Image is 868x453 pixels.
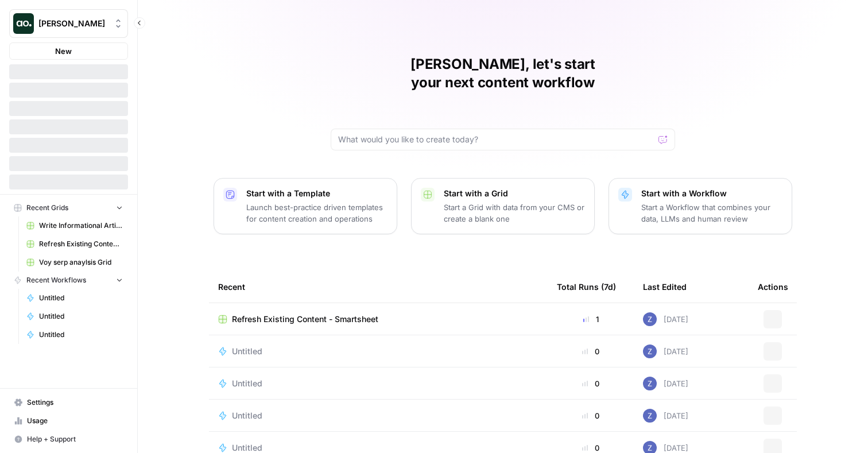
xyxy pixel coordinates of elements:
img: if0rly7j6ey0lzdmkp6rmyzsebv0 [643,344,657,358]
input: What would you like to create today? [338,134,654,145]
img: if0rly7j6ey0lzdmkp6rmyzsebv0 [643,409,657,423]
div: 0 [557,410,625,421]
button: Start with a GridStart a Grid with data from your CMS or create a blank one [411,178,595,234]
p: Launch best-practice driven templates for content creation and operations [246,202,387,224]
a: Untitled [21,289,128,307]
p: Start with a Grid [444,188,585,199]
a: Untitled [21,326,128,344]
span: Untitled [232,346,262,357]
a: Untitled [218,378,538,389]
button: Start with a TemplateLaunch best-practice driven templates for content creation and operations [214,178,397,234]
div: Total Runs (7d) [557,271,616,303]
span: Untitled [39,293,123,303]
span: [PERSON_NAME] [38,18,108,29]
span: Untitled [39,330,123,340]
div: 0 [557,378,625,389]
div: [DATE] [643,344,688,358]
p: Start a Workflow that combines your data, LLMs and human review [641,202,782,224]
p: Start a Grid with data from your CMS or create a blank one [444,202,585,224]
a: Voy serp anaylsis Grid [21,253,128,272]
div: [DATE] [643,377,688,390]
span: Usage [27,416,123,426]
p: Start with a Template [246,188,387,199]
span: Help + Support [27,434,123,444]
a: Refresh Existing Content - Voy [21,235,128,253]
div: [DATE] [643,312,688,326]
p: Start with a Workflow [641,188,782,199]
div: Recent [218,271,538,303]
a: Untitled [21,307,128,326]
a: Refresh Existing Content - Smartsheet [218,313,538,325]
div: [DATE] [643,409,688,423]
div: Last Edited [643,271,687,303]
span: Recent Workflows [26,275,86,285]
button: Help + Support [9,430,128,448]
button: Start with a WorkflowStart a Workflow that combines your data, LLMs and human review [609,178,792,234]
a: Usage [9,412,128,430]
span: Refresh Existing Content - Smartsheet [232,313,378,325]
a: Write Informational Article - Voy [21,216,128,235]
button: Recent Workflows [9,272,128,289]
button: New [9,42,128,60]
div: 1 [557,313,625,325]
button: Recent Grids [9,199,128,216]
span: Refresh Existing Content - Voy [39,239,123,249]
span: Untitled [232,410,262,421]
a: Settings [9,393,128,412]
span: Untitled [39,311,123,322]
span: Recent Grids [26,203,68,213]
div: Actions [758,271,788,303]
img: if0rly7j6ey0lzdmkp6rmyzsebv0 [643,377,657,390]
a: Untitled [218,410,538,421]
img: Zoe Jessup Logo [13,13,34,34]
a: Untitled [218,346,538,357]
img: if0rly7j6ey0lzdmkp6rmyzsebv0 [643,312,657,326]
div: 0 [557,346,625,357]
button: Workspace: Zoe Jessup [9,9,128,38]
h1: [PERSON_NAME], let's start your next content workflow [331,55,675,92]
span: Write Informational Article - Voy [39,220,123,231]
span: Untitled [232,378,262,389]
span: New [55,45,72,57]
span: Settings [27,397,123,408]
span: Voy serp anaylsis Grid [39,257,123,268]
